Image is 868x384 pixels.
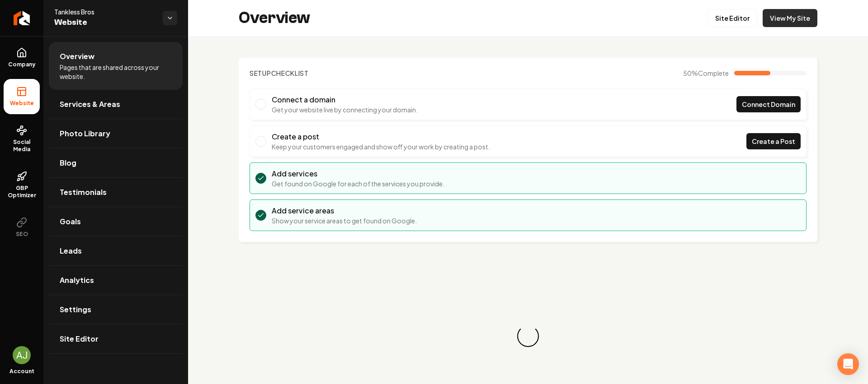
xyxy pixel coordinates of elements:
span: Complete [698,69,729,77]
a: Connect Domain [736,96,801,112]
span: Photo Library [60,128,110,139]
img: Rebolt Logo [14,11,30,25]
p: Get found on Google for each of the services you provide. [272,179,444,188]
a: Blog [49,148,183,177]
a: Goals [49,207,183,236]
button: Open user button [13,346,31,364]
span: Goals [60,216,81,227]
a: Social Media [4,118,40,160]
span: Create a Post [752,137,795,146]
span: Connect Domain [742,100,795,109]
p: Keep your customers engaged and show off your work by creating a post. [272,142,490,151]
span: GBP Optimizer [4,185,40,199]
span: SEO [12,231,32,238]
a: Create a Post [746,133,801,149]
span: 50 % [683,69,729,78]
a: Site Editor [49,324,183,353]
span: Tankless Bros [54,7,156,16]
a: Testimonials [49,178,183,207]
span: Account [9,368,34,375]
h3: Connect a domain [272,94,418,105]
a: Photo Library [49,119,183,148]
img: AJ Nimeh [13,346,31,364]
p: Get your website live by connecting your domain. [272,105,418,114]
h3: Create a post [272,131,490,142]
p: Show your service areas to get found on Google. [272,216,417,225]
span: Website [6,100,38,107]
span: Analytics [60,275,94,286]
span: Blog [60,157,76,168]
h2: Overview [239,9,310,27]
span: Site Editor [60,333,99,344]
a: Leads [49,236,183,265]
a: Site Editor [708,9,757,27]
a: View My Site [763,9,817,27]
a: Services & Areas [49,90,183,119]
span: Website [54,16,156,29]
a: GBP Optimizer [4,164,40,206]
h3: Add service areas [272,205,417,216]
a: Analytics [49,266,183,295]
span: Overview [60,51,94,62]
span: Company [5,61,39,68]
h3: Add services [272,168,444,179]
span: Leads [60,245,82,256]
a: Settings [49,295,183,324]
span: Pages that are shared across your website. [60,63,172,81]
span: Testimonials [60,187,107,198]
div: Loading [515,324,541,349]
a: Company [4,40,40,75]
span: Social Media [4,139,40,153]
span: Setup [250,69,271,77]
span: Settings [60,304,91,315]
div: Open Intercom Messenger [837,353,859,375]
span: Services & Areas [60,99,120,110]
h2: Checklist [250,69,309,78]
button: SEO [4,210,40,245]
